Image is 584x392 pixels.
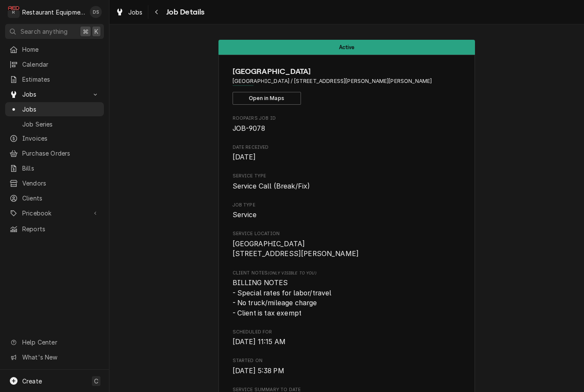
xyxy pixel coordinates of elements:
[233,181,461,192] span: Service Type
[233,182,310,190] span: Service Call (Break/Fix)
[268,271,316,275] span: (Only Visible to You)
[233,230,461,237] span: Service Location
[5,222,104,236] a: Reports
[22,353,99,362] span: What's New
[5,102,104,116] a: Jobs
[339,44,355,50] span: Active
[233,240,359,258] span: [GEOGRAPHIC_DATA] [STREET_ADDRESS][PERSON_NAME]
[8,6,20,18] div: R
[233,329,461,347] div: Scheduled For
[8,6,20,18] div: Restaurant Equipment Diagnostics's Avatar
[233,366,461,376] span: Started On
[22,338,99,347] span: Help Center
[22,120,100,129] span: Job Series
[233,115,461,133] div: Roopairs Job ID
[233,210,461,220] span: Job Type
[22,209,87,218] span: Pricebook
[5,161,104,175] a: Bills
[22,8,85,17] div: Restaurant Equipment Diagnostics
[5,117,104,131] a: Job Series
[233,239,461,259] span: Service Location
[94,377,98,386] span: C
[5,350,104,364] a: Go to What's New
[21,27,68,36] span: Search anything
[233,77,461,85] span: Address
[233,115,461,122] span: Roopairs Job ID
[112,5,146,19] a: Jobs
[5,191,104,205] a: Clients
[233,270,461,277] span: Client Notes
[233,230,461,259] div: Service Location
[233,337,461,347] span: Scheduled For
[233,66,461,77] span: Name
[233,124,461,134] span: Roopairs Job ID
[233,357,461,364] span: Started On
[5,176,104,190] a: Vendors
[233,202,461,220] div: Job Type
[22,224,100,233] span: Reports
[5,131,104,145] a: Invoices
[22,45,100,54] span: Home
[233,367,284,375] span: [DATE] 5:38 PM
[5,42,104,56] a: Home
[218,40,475,55] div: Status
[22,90,87,99] span: Jobs
[150,5,164,19] button: Navigate back
[5,87,104,101] a: Go to Jobs
[22,105,100,114] span: Jobs
[5,335,104,349] a: Go to Help Center
[22,179,100,188] span: Vendors
[94,27,98,36] span: K
[233,357,461,376] div: Started On
[233,144,461,151] span: Date Received
[5,206,104,220] a: Go to Pricebook
[233,153,256,161] span: [DATE]
[5,146,104,160] a: Purchase Orders
[233,202,461,209] span: Job Type
[233,92,301,105] button: Open in Maps
[233,66,461,105] div: Client Information
[233,173,461,191] div: Service Type
[22,75,100,84] span: Estimates
[22,164,100,173] span: Bills
[233,270,461,318] div: [object Object]
[128,8,143,17] span: Jobs
[90,6,102,18] div: DS
[90,6,102,18] div: Derek Stewart's Avatar
[5,57,104,71] a: Calendar
[233,211,257,219] span: Service
[22,149,100,158] span: Purchase Orders
[22,377,42,385] span: Create
[5,24,104,39] button: Search anything⌘K
[233,124,265,133] span: JOB-9078
[22,60,100,69] span: Calendar
[233,279,332,317] span: BILLING NOTES - Special rates for labor/travel - No truck/mileage charge - Client is tax exempt
[233,144,461,162] div: Date Received
[83,27,88,36] span: ⌘
[233,329,461,336] span: Scheduled For
[233,278,461,318] span: [object Object]
[233,152,461,162] span: Date Received
[164,6,205,18] span: Job Details
[22,194,100,203] span: Clients
[233,338,286,346] span: [DATE] 11:15 AM
[5,72,104,86] a: Estimates
[233,173,461,180] span: Service Type
[22,134,100,143] span: Invoices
